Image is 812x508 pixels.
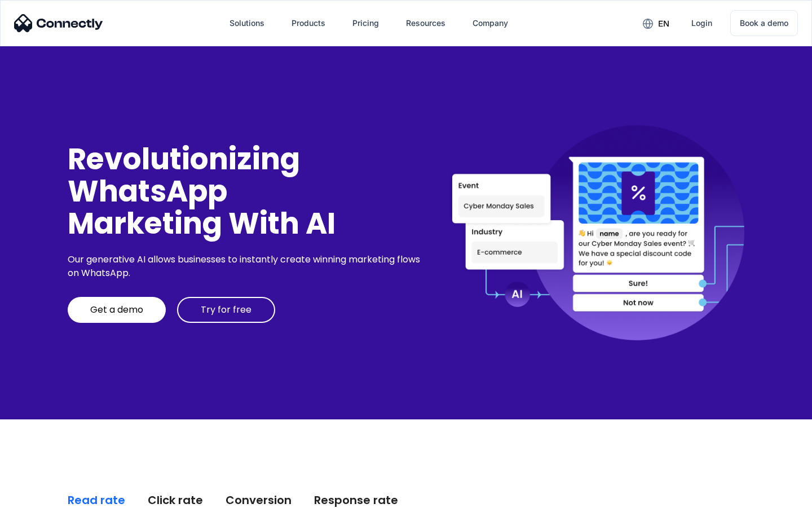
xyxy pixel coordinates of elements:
div: Our generative AI allows businesses to instantly create winning marketing flows on WhatsApp. [68,253,424,280]
div: Products [292,15,325,31]
div: Read rate [68,492,125,508]
div: Conversion [226,492,292,508]
div: en [658,16,669,32]
a: Login [682,10,721,37]
div: Solutions [230,15,264,31]
div: Click rate [148,492,203,508]
div: Company [473,15,508,31]
div: Pricing [352,15,379,31]
a: Book a demo [730,10,798,36]
div: Resources [406,15,445,31]
div: Response rate [314,492,398,508]
a: Try for free [177,297,275,323]
div: Login [691,15,712,31]
img: Connectly Logo [14,14,103,32]
a: Get a demo [68,297,166,323]
div: Try for free [201,304,251,316]
div: Get a demo [90,304,143,316]
div: Revolutionizing WhatsApp Marketing With AI [68,143,424,240]
a: Pricing [343,10,388,37]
